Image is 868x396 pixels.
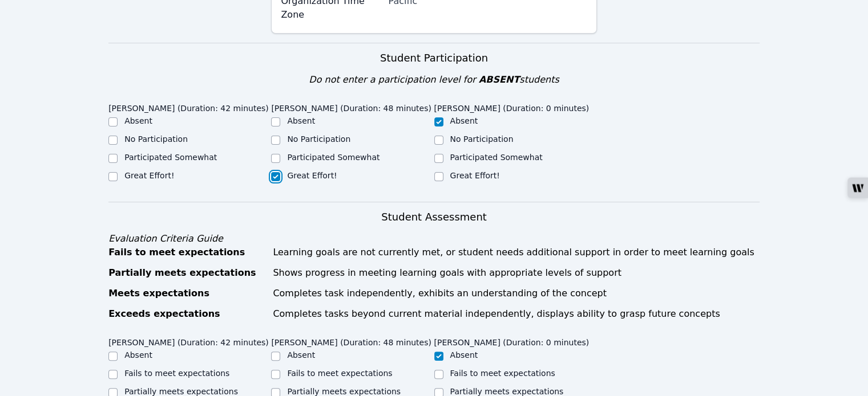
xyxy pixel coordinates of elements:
div: Do not enter a participation level for students [108,73,760,87]
label: Absent [124,350,152,360]
label: Absent [450,116,478,125]
label: Absent [450,350,478,360]
label: Participated Somewhat [124,153,217,162]
div: Learning goals are not currently met, or student needs additional support in order to meet learni... [273,246,760,259]
label: Great Effort! [124,171,174,180]
label: Partially meets expectations [287,387,401,396]
legend: [PERSON_NAME] (Duration: 48 minutes) [271,332,431,349]
label: Fails to meet expectations [287,369,392,378]
div: Partially meets expectations [108,266,266,280]
div: Completes task independently, exhibits an understanding of the concept [273,287,760,300]
legend: [PERSON_NAME] (Duration: 0 minutes) [434,98,590,115]
label: Participated Somewhat [287,153,380,162]
label: Participated Somewhat [450,153,543,162]
label: Absent [124,116,152,125]
h3: Student Assessment [108,209,760,225]
legend: [PERSON_NAME] (Duration: 48 minutes) [271,98,431,115]
div: Fails to meet expectations [108,246,266,259]
label: No Participation [287,134,350,144]
label: Fails to meet expectations [450,369,555,378]
label: Great Effort! [450,171,500,180]
div: Meets expectations [108,287,266,300]
label: Absent [287,350,315,360]
label: No Participation [124,134,188,144]
div: Completes tasks beyond current material independently, displays ability to grasp future concepts [273,307,760,321]
legend: [PERSON_NAME] (Duration: 0 minutes) [434,332,590,349]
label: Absent [287,116,315,125]
label: No Participation [450,134,514,144]
label: Partially meets expectations [450,387,564,396]
legend: [PERSON_NAME] (Duration: 42 minutes) [108,332,269,349]
h3: Student Participation [108,50,760,66]
div: Exceeds expectations [108,307,266,321]
legend: [PERSON_NAME] (Duration: 42 minutes) [108,98,269,115]
div: Shows progress in meeting learning goals with appropriate levels of support [273,266,760,280]
label: Fails to meet expectations [124,369,229,378]
span: ABSENT [479,74,519,85]
label: Great Effort! [287,171,337,180]
label: Partially meets expectations [124,387,238,396]
div: Evaluation Criteria Guide [108,232,760,246]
